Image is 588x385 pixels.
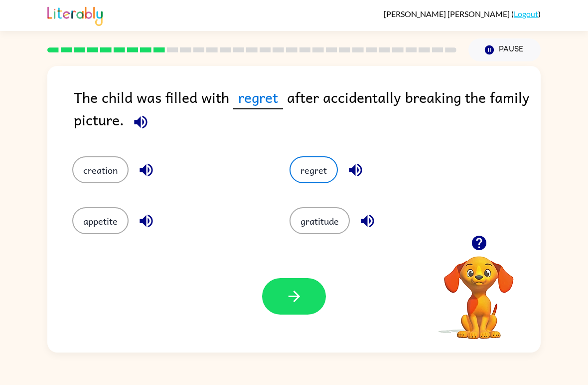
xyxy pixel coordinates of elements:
span: regret [233,86,283,109]
span: [PERSON_NAME] [PERSON_NAME] [384,9,511,18]
button: regret [290,156,338,183]
button: appetite [72,207,129,234]
video: Your browser must support playing .mp4 files to use Literably. Please try using another browser. [429,241,529,341]
button: gratitude [290,207,350,234]
button: creation [72,156,129,183]
a: Logout [514,9,538,18]
div: The child was filled with after accidentally breaking the family picture. [74,86,541,136]
button: Pause [468,38,541,61]
div: ( ) [384,9,541,18]
img: Literably [47,4,103,26]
